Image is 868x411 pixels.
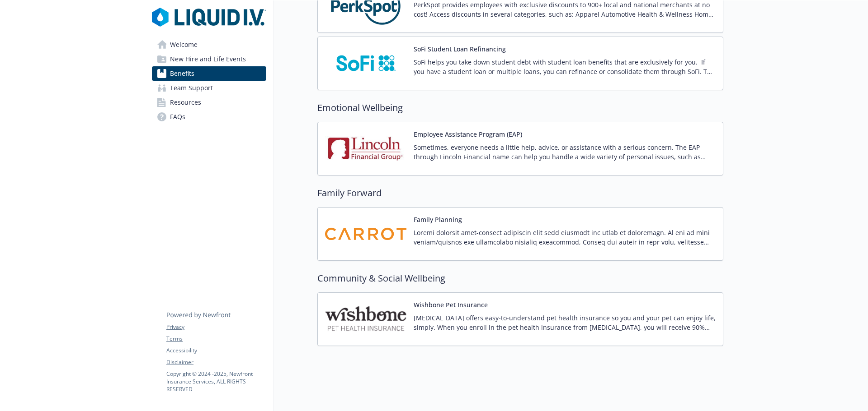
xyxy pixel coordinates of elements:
a: Resources [152,95,266,110]
h2: Family Forward [317,186,723,200]
a: Privacy [166,323,266,331]
span: New Hire and Life Events [170,52,246,66]
button: Family Planning [414,215,462,224]
a: Accessibility [166,346,266,355]
a: Team Support [152,81,266,95]
p: [MEDICAL_DATA] offers easy-to-understand pet health insurance so you and your pet can enjoy life,... [414,313,716,332]
p: Loremi dolorsit amet-consect adipiscin elit sedd eiusmodt inc utlab et doloremagn. Al eni ad mini... [414,228,716,247]
button: Wishbone Pet Insurance [414,300,488,309]
img: Lincoln Financial Group carrier logo [325,129,406,168]
a: Benefits [152,66,266,81]
a: Disclaimer [166,358,266,366]
span: Team Support [170,81,213,95]
span: FAQs [170,110,185,124]
button: Employee Assistance Program (EAP) [414,129,522,139]
a: New Hire and Life Events [152,52,266,66]
p: SoFi helps you take down student debt with student loan benefits that are exclusively for you. If... [414,57,716,76]
span: Benefits [170,66,194,81]
img: Wishbone carrier logo [325,300,406,338]
a: Welcome [152,37,266,52]
button: SoFi Student Loan Refinancing [414,44,506,54]
img: Carrot carrier logo [325,215,406,253]
p: Sometimes, everyone needs a little help, advice, or assistance with a serious concern. The EAP th... [414,143,716,162]
h2: Emotional Wellbeing [317,101,723,115]
span: Resources [170,95,201,110]
h2: Community & Social Wellbeing [317,272,723,285]
a: FAQs [152,110,266,124]
span: Welcome [170,37,198,52]
a: Terms [166,335,266,343]
p: Copyright © 2024 - 2025 , Newfront Insurance Services, ALL RIGHTS RESERVED [166,370,266,393]
img: SoFi carrier logo [325,44,406,83]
